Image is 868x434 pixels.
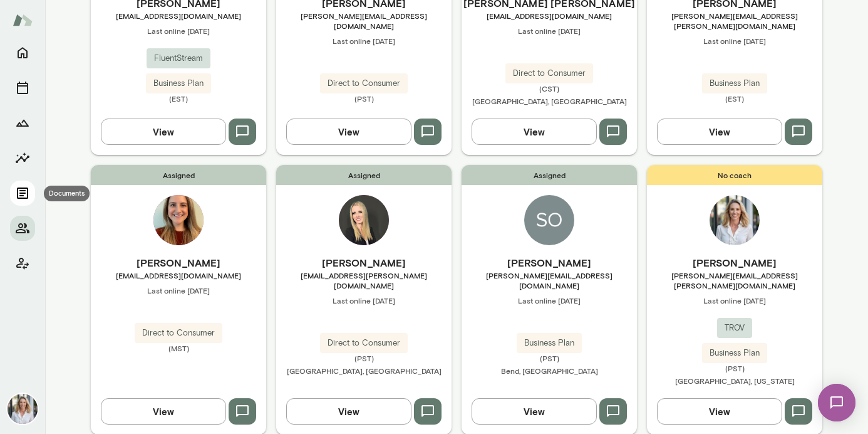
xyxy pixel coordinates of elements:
span: Assigned [276,165,452,185]
span: No coach [647,165,822,185]
span: Last online [DATE] [647,36,822,46]
button: Members [10,216,35,241]
span: Last online [DATE] [462,295,637,305]
span: TROV [717,322,752,334]
span: (PST) [462,353,637,363]
img: Jennifer Palazzo [8,394,38,424]
span: [GEOGRAPHIC_DATA], [US_STATE] [675,376,795,385]
button: Insights [10,146,35,171]
span: Last online [DATE] [462,26,637,36]
div: Documents [44,186,90,201]
span: Assigned [462,165,637,185]
span: (PST) [276,93,452,103]
span: Bend, [GEOGRAPHIC_DATA] [501,366,598,375]
span: Last online [DATE] [91,26,266,36]
span: FluentStream [147,52,210,65]
span: Last online [DATE] [91,285,266,295]
span: [EMAIL_ADDRESS][PERSON_NAME][DOMAIN_NAME] [276,270,452,290]
span: (PST) [276,353,452,363]
span: [EMAIL_ADDRESS][DOMAIN_NAME] [462,11,637,21]
img: Jennifer Palazzo [710,195,760,245]
button: View [657,119,782,145]
button: Home [10,40,35,65]
span: Direct to Consumer [320,77,408,90]
span: [GEOGRAPHIC_DATA], [GEOGRAPHIC_DATA] [472,97,627,105]
span: Assigned [91,165,266,185]
span: [EMAIL_ADDRESS][DOMAIN_NAME] [91,11,266,21]
span: Direct to Consumer [135,327,222,339]
span: (PST) [647,363,822,373]
img: Maren [153,195,204,245]
button: Client app [10,251,35,276]
img: Lauren Henss [339,195,389,245]
span: (EST) [91,93,266,103]
span: Business Plan [702,347,767,359]
span: [PERSON_NAME][EMAIL_ADDRESS][PERSON_NAME][DOMAIN_NAME] [647,270,822,290]
h6: [PERSON_NAME] [647,255,822,270]
button: Growth Plan [10,110,35,135]
span: (EST) [647,93,822,103]
span: Last online [DATE] [276,295,452,305]
span: Business Plan [702,77,767,90]
span: Last online [DATE] [276,36,452,46]
span: Business Plan [146,77,211,90]
button: Sessions [10,75,35,100]
span: [PERSON_NAME][EMAIL_ADDRESS][DOMAIN_NAME] [462,270,637,290]
button: Documents [10,181,35,206]
button: View [101,119,226,145]
span: [PERSON_NAME][EMAIL_ADDRESS][DOMAIN_NAME] [276,11,452,31]
span: Last online [DATE] [647,295,822,305]
button: View [101,398,226,425]
button: View [286,119,411,145]
button: View [472,119,597,145]
h6: [PERSON_NAME] [462,255,637,270]
button: View [657,398,782,425]
span: Direct to Consumer [505,67,593,80]
button: View [472,398,597,425]
img: Mento [13,8,33,32]
span: (CST) [462,83,637,93]
span: [PERSON_NAME][EMAIL_ADDRESS][PERSON_NAME][DOMAIN_NAME] [647,11,822,31]
h6: [PERSON_NAME] [276,255,452,270]
h6: [PERSON_NAME] [91,255,266,270]
span: (MST) [91,343,266,353]
span: [GEOGRAPHIC_DATA], [GEOGRAPHIC_DATA] [287,366,442,375]
img: Sonya Hutchinson [524,195,574,245]
span: [EMAIL_ADDRESS][DOMAIN_NAME] [91,270,266,280]
button: View [286,398,411,425]
span: Direct to Consumer [320,337,408,349]
span: Business Plan [517,337,582,349]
